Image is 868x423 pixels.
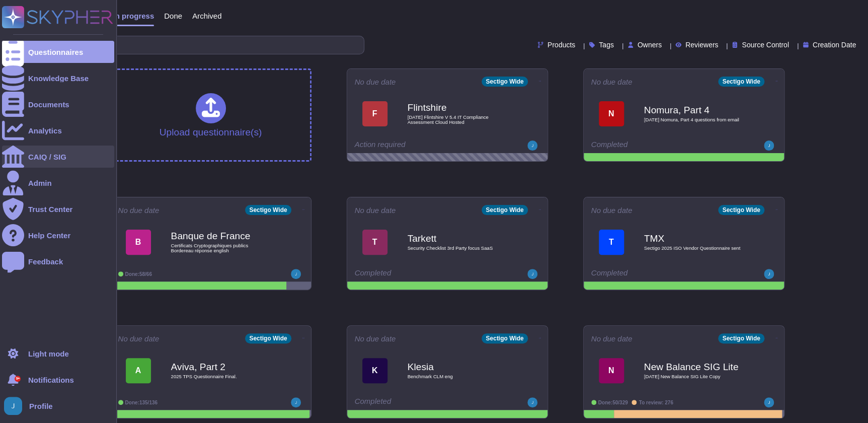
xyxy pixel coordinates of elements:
div: Completed [355,397,478,407]
button: user [2,395,29,417]
span: No due date [591,335,633,342]
b: TMX [644,234,745,243]
span: Sectigo 2025 ISO Vendor Questionnaire sent [644,246,745,251]
img: user [4,397,22,415]
span: Profile [29,402,53,410]
div: Sectigo Wide [718,205,764,215]
b: Banque de France [171,231,272,241]
span: [DATE] Nomura, Part 4 questions from email [644,117,745,122]
div: F [362,101,387,126]
span: Reviewers [685,41,718,48]
div: Action required [355,140,478,151]
div: Questionnaires [28,48,83,56]
span: [DATE] New Balance SIG Lite Copy [644,374,745,379]
img: user [527,269,537,279]
span: 2025 TPS Questionnaire Final. [171,374,272,379]
div: Feedback [28,258,63,265]
b: Nomura, Part 4 [644,105,745,115]
div: Trust Center [28,205,72,213]
div: A [126,358,151,383]
div: Sectigo Wide [482,77,527,87]
img: user [764,269,774,279]
div: Admin [28,179,52,187]
span: To review: 276 [639,400,673,405]
span: No due date [118,206,160,214]
div: 9+ [15,376,21,382]
a: Help Center [2,224,114,246]
a: Documents [2,93,114,115]
div: Sectigo Wide [245,205,291,215]
span: No due date [591,206,633,214]
span: No due date [118,335,160,342]
img: user [764,140,774,151]
div: Completed [355,269,478,279]
div: Sectigo Wide [718,77,764,87]
div: Knowledge Base [28,75,89,82]
span: No due date [355,206,396,214]
div: B [126,230,151,255]
div: T [362,230,387,255]
span: Certificats Cryptographiques publics Bordereau réponse english [171,243,272,253]
div: N [599,101,624,126]
span: No due date [355,78,396,86]
img: user [291,397,301,407]
div: Documents [28,101,69,108]
span: [DATE] Flintshire V 5.4 IT Compliance Assessment Cloud Hosted [408,115,508,124]
span: No due date [355,335,396,342]
span: Benchmark CLM eng [408,374,508,379]
span: In progress [113,12,154,20]
div: Completed [591,140,715,151]
a: Admin [2,172,114,194]
div: N [599,358,624,383]
b: Klesia [408,362,508,372]
img: user [291,269,301,279]
a: Trust Center [2,198,114,220]
div: Sectigo Wide [482,205,527,215]
img: user [764,397,774,407]
span: Done: 50/329 [598,400,628,405]
span: Tags [599,41,614,48]
a: Analytics [2,119,114,142]
img: user [527,397,537,407]
div: CAIQ / SIG [28,153,66,161]
div: Help Center [28,232,70,239]
div: Sectigo Wide [718,333,764,343]
a: Knowledge Base [2,67,114,89]
span: Done: 135/136 [125,400,158,405]
div: Analytics [28,127,62,134]
span: Notifications [28,376,74,384]
div: K [362,358,387,383]
a: Questionnaires [2,41,114,63]
b: Flintshire [408,103,508,112]
span: Source Control [742,41,788,48]
a: CAIQ / SIG [2,146,114,168]
b: Tarkett [408,234,508,243]
input: Search by keywords [40,36,364,54]
span: Creation Date [813,41,856,48]
span: Done: 58/66 [125,271,152,277]
span: Security Checklist 3rd Party focus SaaS [408,246,508,251]
div: Completed [591,269,715,279]
span: Products [547,41,575,48]
b: New Balance SIG Lite [644,362,745,372]
span: Done [164,12,182,20]
div: Upload questionnaire(s) [160,93,262,137]
div: Light mode [28,350,69,358]
div: T [599,230,624,255]
div: Sectigo Wide [245,333,291,343]
a: Feedback [2,250,114,272]
div: Sectigo Wide [482,333,527,343]
span: Archived [192,12,221,20]
b: Aviva, Part 2 [171,362,272,372]
img: user [527,140,537,151]
span: No due date [591,78,633,86]
span: Owners [638,41,662,48]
